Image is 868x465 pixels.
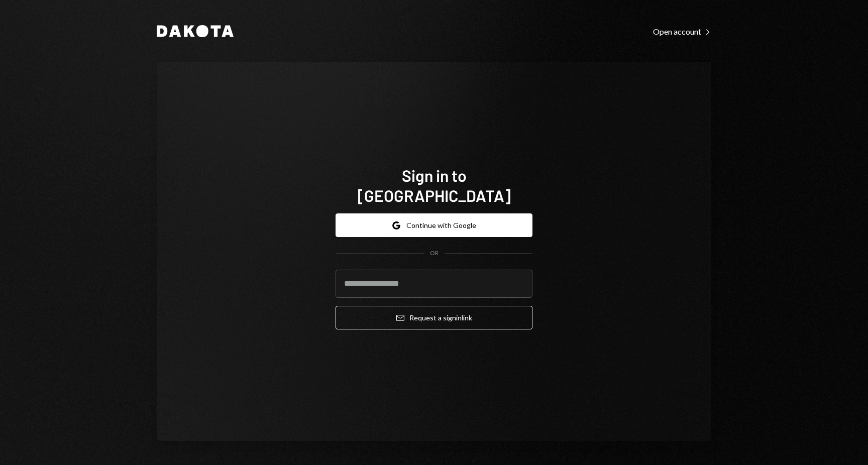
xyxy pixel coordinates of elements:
button: Continue with Google [336,213,532,237]
div: Open account [653,27,711,37]
a: Open account [653,26,711,37]
div: OR [430,249,439,258]
button: Request a signinlink [336,306,532,329]
h1: Sign in to [GEOGRAPHIC_DATA] [336,165,532,205]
